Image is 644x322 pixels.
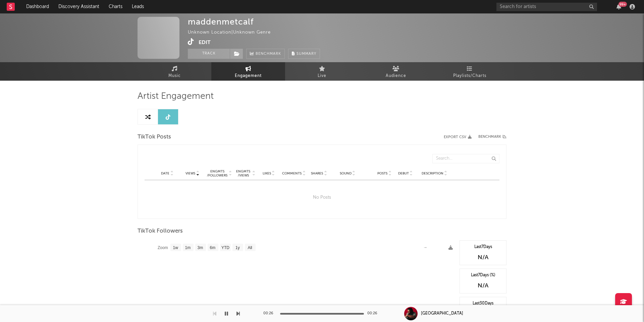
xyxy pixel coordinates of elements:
[340,171,352,175] span: Sound
[463,282,503,290] div: N/A
[138,62,211,81] a: Music
[188,17,254,27] div: maddenmetcalf
[158,245,168,250] text: Zoom
[185,171,195,175] span: Views
[318,72,326,80] span: Live
[138,133,171,141] span: TikTok Posts
[138,92,214,100] span: Artist Engagement
[263,310,277,318] div: 00:26
[282,171,302,175] span: Comments
[453,72,486,80] span: Playlists/Charts
[433,62,506,81] a: Playlists/Charts
[377,171,387,175] span: Posts
[398,171,409,175] span: Debut
[444,135,472,139] button: Export CSV
[496,3,597,11] input: Search for artists
[185,245,191,250] text: 1m
[235,72,262,80] span: Engagement
[145,180,499,215] div: No Posts
[311,171,323,175] span: Shares
[168,72,181,80] span: Music
[463,300,503,307] div: Last 30 Days
[421,311,463,317] div: [GEOGRAPHIC_DATA]
[210,245,216,250] text: 6m
[386,72,406,80] span: Audience
[463,253,503,261] div: N/A
[235,169,251,177] div: Engmts / Views
[285,62,359,81] a: Live
[248,245,252,250] text: All
[161,171,169,175] span: Date
[207,169,228,177] div: Engmts / Followers
[235,245,240,250] text: 1y
[221,245,229,250] text: YTD
[188,49,230,59] button: Track
[619,2,627,7] div: 99 +
[263,171,271,175] span: Likes
[297,52,316,56] span: Summary
[246,49,285,59] a: Benchmark
[616,4,621,9] button: 99+
[423,245,427,250] text: →
[422,171,443,175] span: Description
[463,244,503,250] div: Last 7 Days
[198,245,203,250] text: 3m
[188,29,278,37] div: Unknown Location | Unknown Genre
[432,154,499,163] input: Search...
[288,49,320,59] button: Summary
[256,50,281,58] span: Benchmark
[367,310,381,318] div: 00:26
[211,62,285,81] a: Engagement
[199,38,211,47] button: Edit
[359,62,433,81] a: Audience
[138,227,183,235] span: TikTok Followers
[463,272,503,278] div: Last 7 Days (%)
[173,245,178,250] text: 1w
[478,133,506,141] a: Benchmark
